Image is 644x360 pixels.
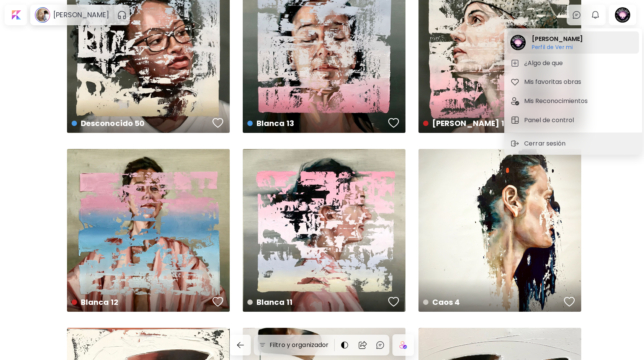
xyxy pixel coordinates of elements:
[532,34,583,44] h2: [PERSON_NAME]
[507,56,639,71] button: tab¿Algo de que
[507,93,639,109] button: tabMis Reconocimientos
[510,116,520,125] img: tab
[507,113,639,128] button: tabPanel de control
[524,97,590,106] h5: Mis Reconocimientos
[507,136,571,151] button: sign-outCerrar sesión
[510,59,520,68] img: tab
[510,97,520,106] img: tab
[510,139,520,148] img: sign-out
[507,74,639,90] button: tabMis favoritas obras
[510,77,520,87] img: tab
[524,77,584,87] h5: Mis favoritas obras
[524,116,576,125] h5: Panel de control
[524,139,568,148] p: Cerrar sesión
[532,44,583,51] h6: Perfil de Ver mi
[524,59,565,68] h5: ¿Algo de que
